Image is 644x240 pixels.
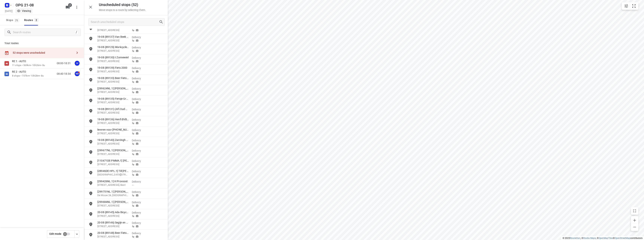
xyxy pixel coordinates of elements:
[132,118,146,122] p: Delivery
[97,231,129,235] p: 20-08 {89148} Beer Fietsen
[97,117,129,121] p: 19-08 {89136} Henfi BVBA / Hendrickx Fietsen
[97,28,129,32] p: Vrijburgstraat 45, Vlissingen
[97,35,129,39] p: 19-08 {89137} Van Beek Tweewielers B.V.
[64,4,72,11] button: 2
[12,59,28,63] p: RE 1 - AUTO
[99,3,146,7] h5: Unscheduled stops ( 52 )
[13,51,73,54] div: 52 stops were unscheduled
[97,132,129,135] p: [STREET_ADDRESS]
[91,19,159,25] input: Search unscheduled stops
[132,35,146,39] p: Delivery
[99,8,146,11] p: Move stops to a route by selecting them.
[97,221,129,224] p: 20-08 {89146} Segijn en van Wees
[622,2,630,10] button: Map settings
[17,9,31,13] div: You are currently in view mode. To make any changes, go to edit project.
[97,163,129,166] p: Ottostraße 15, Geilenkirchen
[68,3,72,7] span: 2
[132,138,146,142] p: Delivery
[97,148,129,152] p: [299677NL.1] Jacqueline Van Pelt
[132,190,146,194] p: Delivery
[12,74,44,78] p: 8 stops • 737km • 10h28m • 8u
[563,237,643,239] li: © 2025 , © , © © contributors
[132,149,146,153] p: Delivery
[97,152,129,156] p: Wijngaardstraat 2, Herkenbosch
[73,4,80,11] button: More
[97,224,129,228] p: Helmholtzstraat 36, Amsterdam
[132,184,134,187] span: —
[97,45,129,49] p: 19-08 {89129} Workcycles (Lijnbaangr.)
[132,97,146,101] p: Delivery
[97,111,129,115] p: Koninginneweg 267-269, Amsterdam
[97,193,129,197] p: De Wouw 24, [GEOGRAPHIC_DATA]
[97,142,129,146] p: [STREET_ADDRESS]
[84,29,168,240] div: grid
[97,128,129,132] p: leveren voor 22-08 19-08 {89138} H.Mulder & Zoon
[97,169,129,173] p: [28946DE-HPL.1] Till [PERSON_NAME]
[583,237,596,239] a: Stadia Maps
[34,18,39,22] span: 2
[97,87,129,90] p: [299624NL.1] Roger Geelen
[132,180,146,184] p: Delivery
[97,200,129,204] p: [299684NL.1] Nick Verwaaij
[97,97,129,101] p: 19-08 {89135} Fietsje Groningen (Dumo Fietsen)
[570,237,581,239] a: Routetitan
[14,18,19,22] span: 71
[132,221,146,225] p: Delivery
[132,231,146,235] p: Delivery
[132,46,146,49] p: Delivery
[132,159,146,163] p: Delivery
[97,183,129,187] p: [STREET_ADDRESS], Best
[12,64,45,67] p: 11 stops • 569km • 10h26m • 8u
[97,70,129,73] p: [STREET_ADDRESS]
[57,72,71,76] p: 08:40-18:34
[97,159,129,163] p: [110471DE-PMMA.1] [PERSON_NAME]
[622,2,638,10] div: small contained button group
[630,2,638,10] button: Fit zoom
[97,190,129,193] p: [299751NL.1] [PERSON_NAME]
[132,66,146,70] p: Delivery
[13,29,74,35] input: Search routes
[97,49,129,53] p: Lijnbaansgracht 32 B-HS, Amsterdam
[615,237,630,239] a: OpenStreetMap
[132,87,146,91] p: Delivery
[599,237,613,239] a: OpenMapTiles
[49,232,61,235] span: Edit mode
[4,41,79,45] p: Your routes
[97,56,129,59] p: 19-08 {89130} t Zonnewiel
[97,121,129,125] p: Herenthoutseweg 21, Herentals
[159,20,165,24] div: Search
[132,108,146,111] p: Delivery
[97,39,129,42] p: Herenstraat 73, Hilversum
[75,232,79,236] div: Driver app settings
[132,211,146,214] p: Delivery
[74,30,78,34] div: /
[97,80,129,84] p: Weimarstraat 31, Den Haag
[97,179,129,183] p: [299426NL.1] H Provoost
[97,173,129,177] p: Marker Dorfstraße 172a, Hamm
[132,77,146,80] p: Delivery
[132,128,146,132] p: Delivery
[97,59,129,63] p: [STREET_ADDRESS]
[97,214,129,218] p: Weteringschans 195, Amsterdam
[97,138,129,142] p: 19-08 {89140} Zantingh Tweewielers
[97,101,129,104] p: [STREET_ADDRESS]
[24,18,40,23] div: Routes
[97,204,129,208] p: [STREET_ADDRESS]
[97,90,129,94] p: Bolderstraat 25, Maasbracht
[97,210,129,214] p: 20-08 {89145} Ada Bicycles
[97,76,129,80] p: 19-08 {89133} Beer Fietsen
[97,66,129,70] p: 19-08 {89139} Fiets 2000
[12,70,28,73] p: RE 2 - AUTO
[97,235,129,238] p: Weimarstraat 31, Den Haag
[132,169,146,173] p: Delivery
[132,56,146,60] p: Delivery
[57,61,71,65] p: 08:00-18:31
[87,3,94,11] button: Close
[97,107,129,111] p: 19-08 {89131} (Afl.Oud-Zuid) ZFP
[6,18,20,23] span: Stops
[132,200,146,204] p: Delivery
